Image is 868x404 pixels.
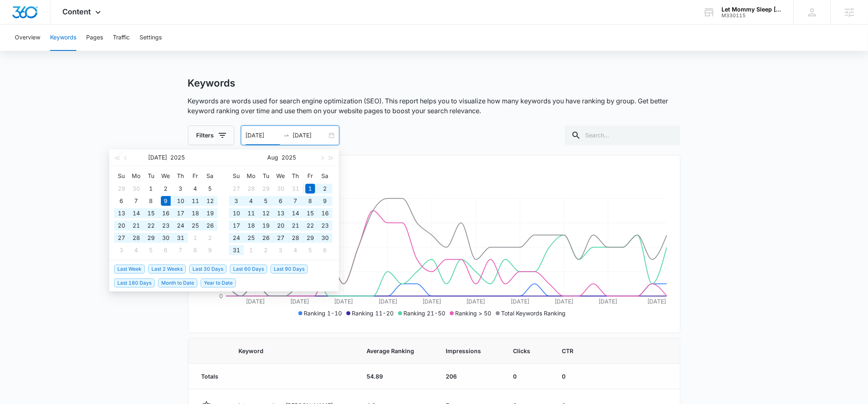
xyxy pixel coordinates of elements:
td: 2025-08-29 [303,232,318,244]
div: 20 [276,221,286,231]
span: Impressions [446,347,482,355]
td: 2025-08-02 [203,232,218,244]
td: 0 [552,364,595,389]
div: 27 [231,184,241,194]
div: 30 [131,184,141,194]
th: Tu [259,169,273,183]
td: 2025-08-12 [259,207,273,219]
div: 6 [320,245,330,255]
div: 26 [205,221,215,231]
tspan: [DATE] [334,298,353,305]
div: 4 [131,245,141,255]
td: 2025-08-21 [288,219,303,232]
div: 13 [276,208,286,218]
td: 2025-08-09 [318,195,332,207]
td: 2025-09-03 [273,244,288,256]
div: 29 [261,184,271,194]
td: 2025-09-01 [244,244,259,256]
td: 2025-07-01 [144,183,158,195]
div: 14 [131,208,141,218]
div: 7 [291,196,300,206]
td: 2025-08-24 [229,232,244,244]
span: Clicks [513,347,530,355]
div: 9 [320,196,330,206]
td: 2025-08-04 [129,244,144,256]
div: 12 [261,208,271,218]
td: 2025-08-25 [244,232,259,244]
div: 21 [131,221,141,231]
td: 2025-07-28 [129,232,144,244]
span: Year to Date [201,278,236,288]
button: 2025 [282,149,296,166]
div: 26 [261,233,271,243]
div: 1 [190,233,200,243]
div: 11 [246,208,256,218]
th: Fr [303,169,318,183]
td: 2025-08-20 [273,219,288,232]
div: account name [721,6,781,13]
div: 8 [190,245,200,255]
td: 54.89 [357,364,436,389]
td: 2025-08-08 [303,195,318,207]
div: 4 [246,196,256,206]
td: 2025-06-29 [114,183,129,195]
div: 9 [205,245,215,255]
td: 2025-08-05 [144,244,158,256]
th: Su [229,169,244,183]
tspan: [DATE] [647,298,666,305]
span: to [283,132,290,139]
div: 5 [146,245,156,255]
div: 23 [320,221,330,231]
td: 2025-07-22 [144,219,158,232]
td: 2025-07-15 [144,207,158,219]
div: 24 [231,233,241,243]
div: 3 [231,196,241,206]
div: 24 [176,221,186,231]
div: 2 [320,184,330,194]
span: swap-right [283,132,290,139]
td: 2025-08-04 [244,195,259,207]
div: 16 [161,208,171,218]
div: 29 [146,233,156,243]
td: 2025-08-10 [229,207,244,219]
div: 31 [176,233,186,243]
div: 13 [117,208,126,218]
div: 15 [305,208,315,218]
td: 2025-08-26 [259,232,273,244]
div: 29 [305,233,315,243]
div: account id [721,13,781,18]
div: 29 [117,184,126,194]
div: 8 [146,196,156,206]
div: 11 [190,196,200,206]
div: 27 [276,233,286,243]
div: 6 [276,196,286,206]
div: 25 [246,233,256,243]
th: We [158,169,173,183]
td: 2025-07-17 [173,207,188,219]
td: 2025-08-03 [229,195,244,207]
td: 2025-07-09 [158,195,173,207]
div: 30 [161,233,171,243]
td: 2025-09-06 [318,244,332,256]
tspan: [DATE] [511,298,529,305]
div: 16 [320,208,330,218]
button: Keywords [50,25,76,51]
td: 2025-07-06 [114,195,129,207]
td: 2025-08-01 [188,232,203,244]
td: 2025-07-19 [203,207,218,219]
span: Last 2 Weeks [148,265,186,274]
div: 5 [205,184,215,194]
th: Su [114,169,129,183]
div: 7 [131,196,141,206]
div: 30 [276,184,286,194]
td: 2025-08-05 [259,195,273,207]
button: Overview [15,25,40,51]
th: Sa [203,169,218,183]
td: 2025-08-09 [203,244,218,256]
td: 2025-08-30 [318,232,332,244]
span: Ranking 11-20 [352,310,394,317]
td: 2025-08-02 [318,183,332,195]
th: Mo [129,169,144,183]
span: Total Keywords Ranking [502,310,566,317]
tspan: [DATE] [378,298,397,305]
